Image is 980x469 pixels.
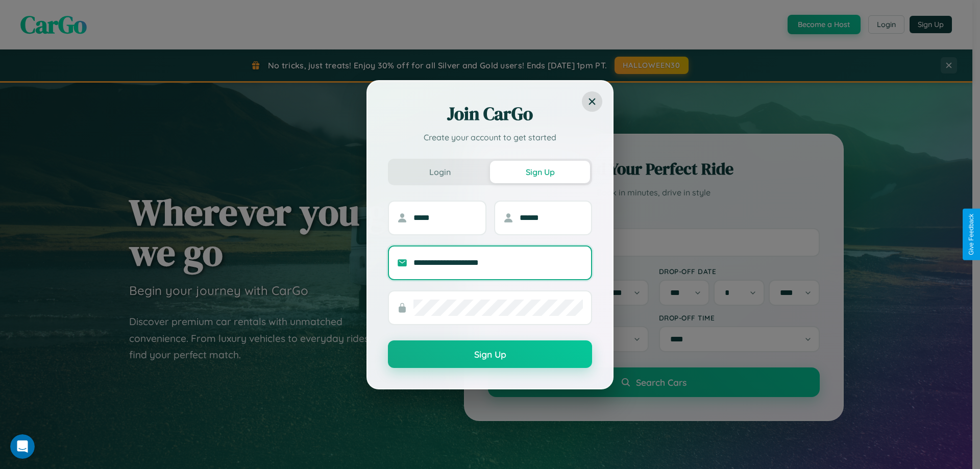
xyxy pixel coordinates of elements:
h2: Join CarGo [388,102,592,126]
iframe: Intercom live chat [10,434,35,459]
button: Sign Up [388,340,592,368]
p: Create your account to get started [388,131,592,143]
div: Give Feedback [968,214,975,255]
button: Sign Up [490,161,590,183]
button: Login [390,161,490,183]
